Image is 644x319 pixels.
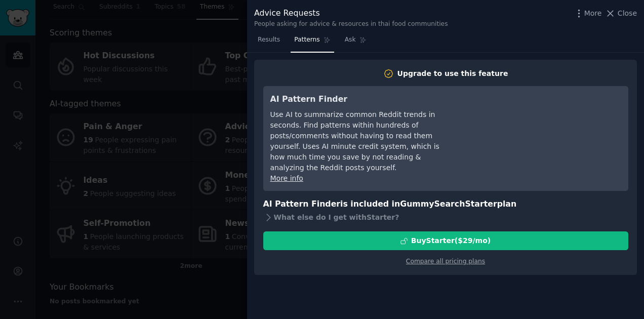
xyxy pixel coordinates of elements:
[263,198,628,211] h3: AI Pattern Finder is included in plan
[618,8,637,19] span: Close
[291,32,334,53] a: Patterns
[270,174,303,182] a: More info
[345,35,356,45] span: Ask
[400,199,497,209] span: GummySearch Starter
[254,32,284,53] a: Results
[584,8,602,19] span: More
[406,258,485,265] a: Compare all pricing plans
[294,35,319,45] span: Patterns
[263,210,628,224] div: What else do I get with Starter ?
[574,8,602,19] button: More
[263,231,628,250] button: BuyStarter($29/mo)
[411,235,491,246] div: Buy Starter ($ 29 /mo )
[270,109,455,173] div: Use AI to summarize common Reddit trends in seconds. Find patterns within hundreds of posts/comme...
[605,8,637,19] button: Close
[258,35,280,45] span: Results
[270,93,455,106] h3: AI Pattern Finder
[397,68,508,79] div: Upgrade to use this feature
[341,32,370,53] a: Ask
[254,7,448,20] div: Advice Requests
[469,93,621,169] iframe: YouTube video player
[254,20,448,29] div: People asking for advice & resources in thai food communities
